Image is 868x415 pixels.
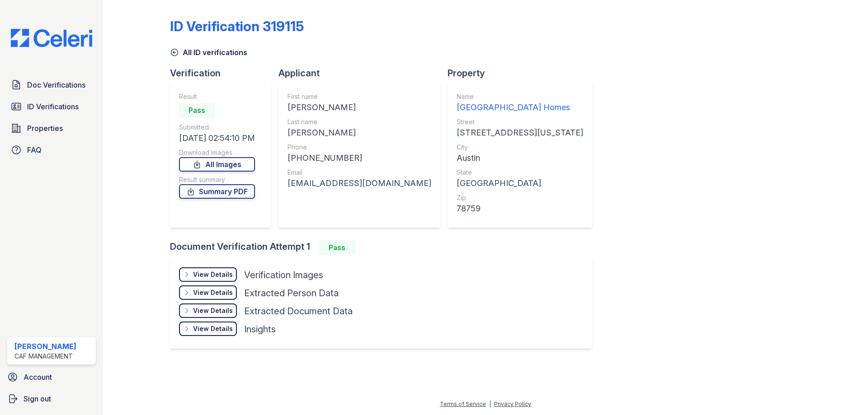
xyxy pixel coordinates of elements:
[193,306,233,315] div: View Details
[27,79,85,90] span: Doc Verifications
[170,47,247,58] a: All ID verifications
[457,202,583,215] div: 78759
[457,152,583,164] div: Austin
[193,324,233,333] div: View Details
[14,352,76,361] div: CAF Management
[319,240,355,255] div: Pass
[24,393,51,404] span: Sign out
[288,126,431,139] div: [PERSON_NAME]
[179,103,215,117] div: Pass
[170,67,278,79] div: Verification
[179,92,255,101] div: Result
[170,240,599,255] div: Document Verification Attempt 1
[179,123,255,132] div: Submitted
[288,177,431,190] div: [EMAIL_ADDRESS][DOMAIN_NAME]
[193,270,233,279] div: View Details
[440,401,486,407] a: Terms of Service
[448,67,599,79] div: Property
[244,323,276,336] div: Insights
[457,193,583,202] div: Zip
[457,143,583,152] div: City
[179,184,255,199] a: Summary PDF
[179,175,255,184] div: Result summary
[179,157,255,172] a: All Images
[457,177,583,190] div: [GEOGRAPHIC_DATA]
[170,18,304,34] div: ID Verification 319115
[7,76,96,94] a: Doc Verifications
[4,29,99,47] img: CE_Logo_Blue-a8612792a0a2168367f1c8372b55b34899dd931a85d93a1a3d3e32e68fde9ad4.png
[457,101,583,114] div: [GEOGRAPHIC_DATA] Homes
[830,379,859,406] iframe: chat widget
[489,401,491,407] div: |
[27,123,63,134] span: Properties
[288,143,431,152] div: Phone
[4,390,99,408] a: Sign out
[288,92,431,101] div: First name
[7,119,96,137] a: Properties
[457,126,583,139] div: [STREET_ADDRESS][US_STATE]
[288,117,431,126] div: Last name
[278,67,448,79] div: Applicant
[457,92,583,114] a: Name [GEOGRAPHIC_DATA] Homes
[457,168,583,177] div: State
[7,98,96,116] a: ID Verifications
[14,341,76,352] div: [PERSON_NAME]
[179,148,255,157] div: Download Images
[193,288,233,297] div: View Details
[27,101,79,112] span: ID Verifications
[27,145,42,155] span: FAQ
[244,287,339,299] div: Extracted Person Data
[24,372,52,382] span: Account
[288,152,431,164] div: [PHONE_NUMBER]
[457,117,583,126] div: Street
[7,141,96,159] a: FAQ
[4,368,99,386] a: Account
[288,101,431,114] div: [PERSON_NAME]
[179,132,255,145] div: [DATE] 02:54:10 PM
[288,168,431,177] div: Email
[457,92,583,101] div: Name
[494,401,531,407] a: Privacy Policy
[244,269,323,281] div: Verification Images
[244,305,353,317] div: Extracted Document Data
